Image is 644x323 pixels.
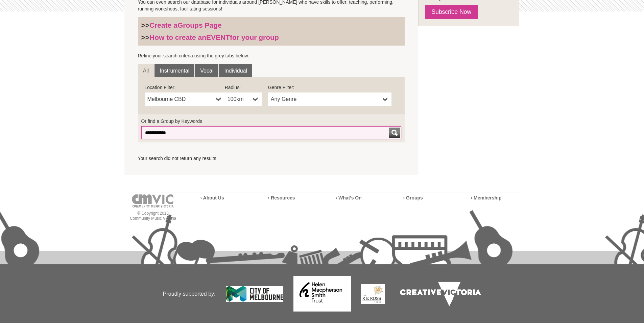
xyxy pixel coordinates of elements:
label: Or find a Group by Keywords [141,118,402,125]
img: Helen Macpherson Smith Trust [293,276,351,312]
p: Refine your search criteria using the grey tabs below. [138,52,405,59]
p: © Copyright 2013 Community Music Victoria [124,211,182,221]
a: › Groups [403,195,423,200]
a: All [138,64,154,78]
a: Vocal [195,64,218,78]
ul: Your search did not return any results [138,155,405,162]
a: Any Genre [268,92,391,106]
label: Location Filter: [145,84,225,91]
span: 100km [228,95,250,103]
a: Individual [219,64,252,78]
a: 100km [225,92,262,106]
img: cmvic-logo-footer.png [132,194,174,208]
a: Subscribe Now [425,5,478,19]
h3: >> [141,33,402,42]
strong: Groups Page [177,21,222,29]
a: How to create anEVENTfor your group [149,33,279,41]
a: › What’s On [336,195,362,200]
h3: >> [141,21,402,30]
a: › Membership [471,195,502,200]
img: City of Melbourne [226,286,283,302]
a: › About Us [200,195,224,200]
strong: EVENT [206,33,230,41]
label: Genre Filter: [268,84,391,91]
img: Creative Victoria Logo [395,276,486,312]
label: Radius: [225,84,262,91]
span: Melbourne CBD [147,95,213,103]
a: Melbourne CBD [145,92,225,106]
p: Proudly supported by: [124,265,216,323]
a: Instrumental [154,64,194,78]
a: › Resources [268,195,295,200]
span: Any Genre [271,95,380,103]
a: Create aGroups Page [149,21,222,29]
img: The Re Ross Trust [361,284,385,304]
